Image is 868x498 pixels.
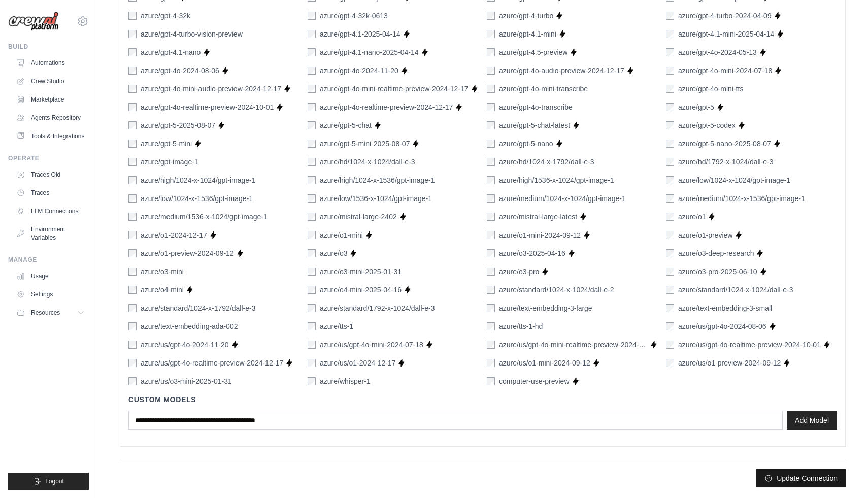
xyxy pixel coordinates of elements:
[128,322,137,330] input: azure/text-embedding-ada-002
[308,249,316,257] input: azure/o3
[128,194,137,203] input: azure/low/1024-x-1536/gpt-image-1
[499,157,594,167] label: azure/hd/1024-x-1792/dall-e-3
[487,268,495,276] input: azure/o3-pro
[308,121,316,129] input: azure/gpt-5-chat
[141,157,198,167] label: azure/gpt-image-1
[141,303,255,313] label: azure/standard/1024-x-1792/dall-e-3
[8,154,89,162] div: Operate
[141,11,190,21] label: azure/gpt-4-32k
[308,12,316,20] input: azure/gpt-4-32k-0613
[128,304,137,312] input: azure/standard/1024-x-1792/dall-e-3
[666,30,674,38] input: azure/gpt-4.1-mini-2025-04-14
[12,185,89,201] a: Traces
[499,248,565,258] label: azure/o3-2025-04-16
[666,12,674,20] input: azure/gpt-4-turbo-2024-04-09
[666,85,674,93] input: azure/gpt-4o-mini-tts
[308,158,316,166] input: azure/hd/1024-x-1024/dall-e-3
[487,121,495,129] input: azure/gpt-5-chat-latest
[666,341,674,349] input: azure/us/gpt-4o-realtime-preview-2024-10-01
[320,340,423,350] label: azure/us/gpt-4o-mini-2024-07-18
[141,139,192,149] label: azure/gpt-5-mini
[128,268,137,276] input: azure/o3-mini
[128,158,137,166] input: azure/gpt-image-1
[308,341,316,349] input: azure/us/gpt-4o-mini-2024-07-18
[499,84,588,94] label: azure/gpt-4o-mini-transcribe
[308,286,316,294] input: azure/o4-mini-2025-04-16
[12,203,89,219] a: LLM Connections
[666,48,674,56] input: azure/gpt-4o-2024-05-13
[499,285,614,295] label: azure/standard/1024-x-1024/dall-e-2
[320,193,432,204] label: azure/low/1536-x-1024/gpt-image-1
[308,140,316,148] input: azure/gpt-5-mini-2025-08-07
[8,43,89,51] div: Build
[141,212,268,222] label: azure/medium/1536-x-1024/gpt-image-1
[666,286,674,294] input: azure/standard/1024-x-1024/dall-e-3
[320,47,419,57] label: azure/gpt-4.1-nano-2025-04-14
[12,128,89,144] a: Tools & Integrations
[320,376,371,386] label: azure/whisper-1
[678,267,757,277] label: azure/o3-pro-2025-06-10
[128,286,137,294] input: azure/o4-mini
[666,103,674,111] input: azure/gpt-5
[12,167,89,183] a: Traces Old
[666,176,674,184] input: azure/low/1024-x-1024/gpt-image-1
[499,340,648,350] label: azure/us/gpt-4o-mini-realtime-preview-2024-12-17
[678,358,781,368] label: azure/us/o1-preview-2024-09-12
[128,176,137,184] input: azure/high/1024-x-1024/gpt-image-1
[678,285,793,295] label: azure/standard/1024-x-1024/dall-e-3
[487,213,495,221] input: azure/mistral-large-latest
[320,84,469,94] label: azure/gpt-4o-mini-realtime-preview-2024-12-17
[308,304,316,312] input: azure/standard/1792-x-1024/dall-e-3
[320,212,397,222] label: azure/mistral-large-2402
[141,267,184,277] label: azure/o3-mini
[320,248,347,258] label: azure/o3
[678,65,772,76] label: azure/gpt-4o-mini-2024-07-18
[678,175,790,185] label: azure/low/1024-x-1024/gpt-image-1
[666,268,674,276] input: azure/o3-pro-2025-06-10
[678,230,732,240] label: azure/o1-preview
[499,230,581,240] label: azure/o1-mini-2024-09-12
[12,268,89,284] a: Usage
[141,102,274,112] label: azure/gpt-4o-realtime-preview-2024-10-01
[308,30,316,38] input: azure/gpt-4.1-2025-04-14
[320,321,353,331] label: azure/tts-1
[487,304,495,312] input: azure/text-embedding-3-large
[499,212,577,222] label: azure/mistral-large-latest
[141,376,232,386] label: azure/us/o3-mini-2025-01-31
[45,477,64,485] span: Logout
[499,11,553,21] label: azure/gpt-4-turbo
[487,158,495,166] input: azure/hd/1024-x-1792/dall-e-3
[487,249,495,257] input: azure/o3-2025-04-16
[141,84,281,94] label: azure/gpt-4o-mini-audio-preview-2024-12-17
[141,29,243,39] label: azure/gpt-4-turbo-vision-preview
[320,120,372,130] label: azure/gpt-5-chat
[320,29,400,39] label: azure/gpt-4.1-2025-04-14
[128,359,137,367] input: azure/us/gpt-4o-realtime-preview-2024-12-17
[320,157,415,167] label: azure/hd/1024-x-1024/dall-e-3
[666,140,674,148] input: azure/gpt-5-nano-2025-08-07
[128,12,137,20] input: azure/gpt-4-32k
[320,267,402,277] label: azure/o3-mini-2025-01-31
[499,193,626,204] label: azure/medium/1024-x-1024/gpt-image-1
[141,65,219,76] label: azure/gpt-4o-2024-08-06
[499,303,592,313] label: azure/text-embedding-3-large
[12,305,89,321] button: Resources
[128,377,137,385] input: azure/us/o3-mini-2025-01-31
[487,341,495,349] input: azure/us/gpt-4o-mini-realtime-preview-2024-12-17
[678,340,821,350] label: azure/us/gpt-4o-realtime-preview-2024-10-01
[12,221,89,246] a: Environment Variables
[666,158,674,166] input: azure/hd/1792-x-1024/dall-e-3
[678,212,706,222] label: azure/o1
[320,230,363,240] label: azure/o1-mini
[499,175,614,185] label: azure/high/1536-x-1024/gpt-image-1
[499,47,567,57] label: azure/gpt-4.5-preview
[678,29,774,39] label: azure/gpt-4.1-mini-2025-04-14
[141,230,207,240] label: azure/o1-2024-12-17
[487,48,495,56] input: azure/gpt-4.5-preview
[12,91,89,108] a: Marketplace
[128,394,837,405] h4: Custom Models
[308,213,316,221] input: azure/mistral-large-2402
[678,157,774,167] label: azure/hd/1792-x-1024/dall-e-3
[128,213,137,221] input: azure/medium/1536-x-1024/gpt-image-1
[12,286,89,303] a: Settings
